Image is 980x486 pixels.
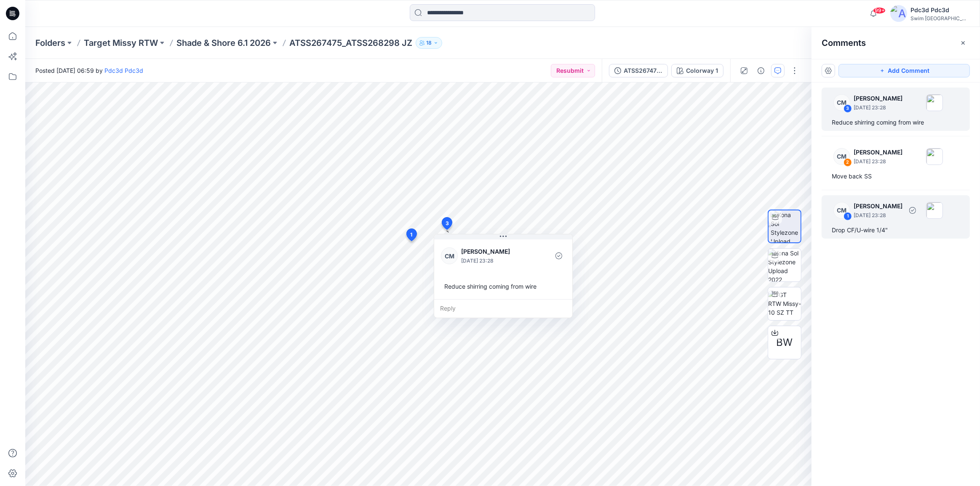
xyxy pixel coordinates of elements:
[35,66,143,75] span: Posted [DATE] 06:59 by
[768,249,801,282] img: Kona Sol Stylezone Upload 2022
[771,210,801,242] img: Kona Sol Stylezone Upload 2022
[854,211,903,220] p: [DATE] 23:28
[822,38,866,48] h2: Comments
[832,171,960,181] div: Move back SS
[289,37,412,49] p: ATSS267475_ATSS268298 JZ
[844,212,852,220] div: 1
[844,158,852,167] div: 2
[911,5,969,15] div: Pdc3d Pdc3d
[838,64,970,77] button: Add Comment
[854,147,903,157] p: [PERSON_NAME]
[84,37,158,49] a: Target Missy RTW
[446,220,449,227] span: 3
[844,104,852,113] div: 3
[104,67,143,74] a: Pdc3d Pdc3d
[411,231,413,239] span: 1
[833,94,850,111] div: CM
[609,64,668,77] button: ATSS267475_ATSS268298 JZ
[890,5,907,22] img: avatar
[832,117,960,127] div: Reduce shirring coming from wire
[777,335,793,350] span: BW
[176,37,271,49] a: Shade & Shore 6.1 2026
[911,15,969,21] div: Swim [GEOGRAPHIC_DATA]
[832,225,960,235] div: Drop CF/U-wire 1/4"
[854,157,903,166] p: [DATE] 23:28
[671,64,724,77] button: Colorway 1
[768,290,801,317] img: TGT RTW Missy-10 SZ TT
[833,148,850,165] div: CM
[434,299,572,318] div: Reply
[854,201,903,211] p: [PERSON_NAME]
[426,38,432,48] p: 18
[441,247,458,264] div: CM
[441,279,566,294] div: Reduce shirring coming from wire
[624,66,662,75] div: ATSS267475_ATSS268298 JZ
[854,93,903,104] p: [PERSON_NAME]
[854,104,903,112] p: [DATE] 23:28
[416,37,442,49] button: 18
[461,247,530,257] p: [PERSON_NAME]
[35,37,65,49] a: Folders
[461,257,530,265] p: [DATE] 23:28
[873,7,886,14] span: 99+
[754,64,768,77] button: Details
[833,202,850,219] div: CM
[686,66,718,75] div: Colorway 1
